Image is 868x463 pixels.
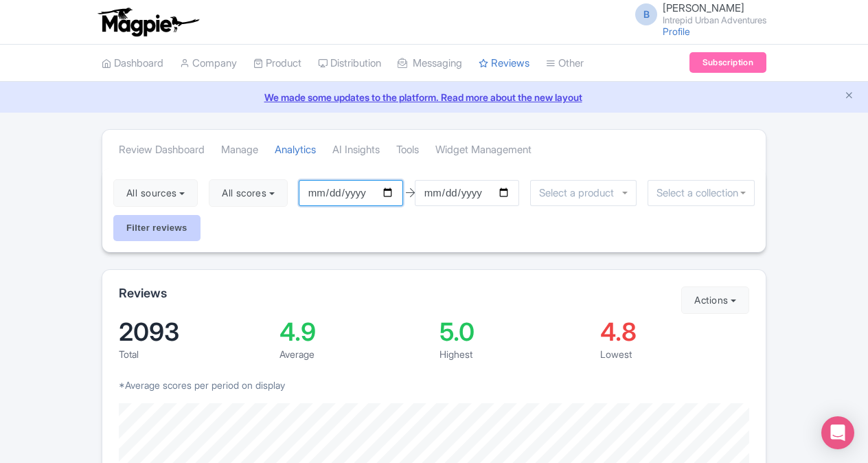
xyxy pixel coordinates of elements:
[119,378,749,392] p: *Average scores per period on display
[539,187,621,199] input: Select a product
[221,131,258,169] a: Manage
[663,1,744,14] span: [PERSON_NAME]
[398,45,462,82] a: Messaging
[113,215,201,241] input: Filter reviews
[275,131,316,169] a: Analytics
[439,347,589,361] div: Highest
[119,286,167,300] h2: Reviews
[600,319,750,344] div: 4.8
[439,319,589,344] div: 5.0
[113,179,198,207] button: All sources
[279,347,429,361] div: Average
[663,25,690,37] a: Profile
[844,89,854,104] button: Close announcement
[119,131,205,169] a: Review Dashboard
[600,347,750,361] div: Lowest
[180,45,237,82] a: Company
[332,131,380,169] a: AI Insights
[253,45,301,82] a: Product
[209,179,288,207] button: All scores
[663,16,766,25] small: Intrepid Urban Adventures
[8,90,860,104] a: We made some updates to the platform. Read more about the new layout
[396,131,419,169] a: Tools
[681,286,749,314] button: Actions
[689,52,766,73] a: Subscription
[479,45,529,82] a: Reviews
[627,3,766,25] a: B [PERSON_NAME] Intrepid Urban Adventures
[546,45,584,82] a: Other
[119,347,269,361] div: Total
[435,131,532,169] a: Widget Management
[635,3,657,25] span: B
[279,319,429,344] div: 4.9
[102,45,163,82] a: Dashboard
[318,45,381,82] a: Distribution
[119,319,269,344] div: 2093
[95,7,201,37] img: logo-ab69f6fb50320c5b225c76a69d11143b.png
[821,416,854,449] div: Open Intercom Messenger
[656,187,746,199] input: Select a collection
